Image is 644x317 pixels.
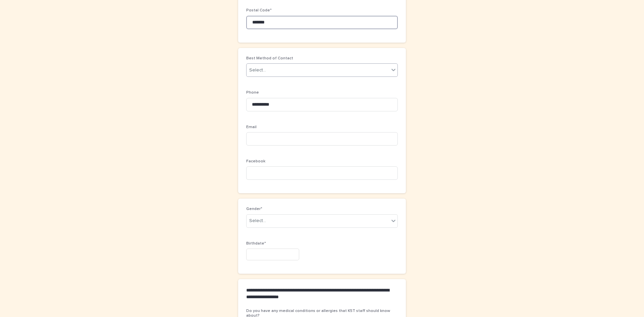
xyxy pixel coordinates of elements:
span: Best Method of Contact [246,56,293,60]
span: Phone [246,91,259,95]
div: Select... [249,217,266,224]
span: Gender* [246,207,262,211]
span: Email [246,125,257,129]
div: Select... [249,67,266,74]
span: Postal Code* [246,8,272,12]
span: Birthdate* [246,242,266,246]
span: Facebook [246,159,265,163]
